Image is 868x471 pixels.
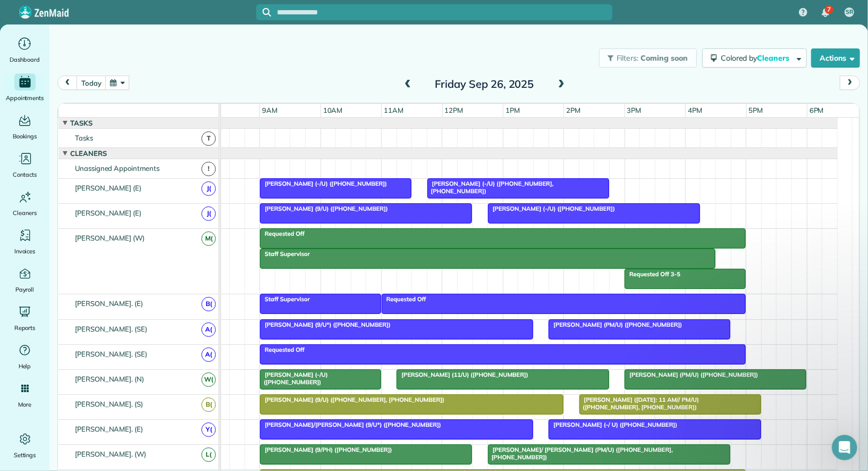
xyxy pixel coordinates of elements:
span: [PERSON_NAME] (PM/U) ([PHONE_NUMBER]) [624,371,759,378]
span: Appointments [6,93,44,103]
span: T [201,131,216,146]
iframe: Intercom live chat [832,435,857,460]
span: W( [201,373,216,387]
button: Colored byCleaners [702,48,807,68]
span: [PERSON_NAME]. (W) [73,450,148,458]
span: [PERSON_NAME] (9/U*) ([PHONE_NUMBER]) [259,321,391,328]
span: J( [201,181,216,196]
a: Dashboard [4,35,45,65]
span: Requested Off [259,230,305,237]
button: today [77,76,106,90]
span: [PERSON_NAME]. (N) [73,375,146,383]
span: [PERSON_NAME]/ [PERSON_NAME] (PM/U) ([PHONE_NUMBER], [PHONE_NUMBER]) [487,446,673,461]
span: [PERSON_NAME] (-/U) ([PHONE_NUMBER]) [259,180,387,187]
span: Dashboard [10,54,40,65]
span: Colored by [721,53,793,63]
button: Focus search [256,8,271,16]
span: 7 [827,5,831,14]
span: [PERSON_NAME] (-/U) ([PHONE_NUMBER]) [259,371,328,386]
span: 2pm [564,106,583,114]
span: [PERSON_NAME] (9/U) ([PHONE_NUMBER], [PHONE_NUMBER]) [259,396,445,403]
span: Contacts [13,169,37,180]
span: J( [201,206,216,221]
span: Y( [201,423,216,437]
span: Cleaners [13,208,37,218]
span: L( [201,448,216,462]
a: Contacts [4,150,45,180]
span: Settings [14,450,36,460]
span: B( [201,297,216,311]
span: [PERSON_NAME]. (E) [73,425,145,433]
span: More [18,399,31,410]
span: 9am [260,106,280,114]
a: Invoices [4,227,45,257]
button: next [840,76,860,90]
span: Bookings [13,131,37,142]
span: [PERSON_NAME] (11/U) ([PHONE_NUMBER]) [396,371,528,378]
a: Help [4,342,45,371]
span: 3pm [625,106,644,114]
span: Tasks [68,119,95,127]
span: Requested Off 3-5 [624,270,681,278]
span: [PERSON_NAME]. (E) [73,299,145,308]
button: Actions [811,48,860,68]
span: A( [201,348,216,362]
span: 11am [382,106,406,114]
button: prev [57,76,78,90]
span: [PERSON_NAME]. (SE) [73,325,149,333]
span: Cleaners [68,149,109,158]
a: Bookings [4,112,45,142]
span: [PERSON_NAME]. (SE) [73,350,149,358]
span: Staff Supervisor [259,295,310,303]
span: M( [201,232,216,246]
span: Requested Off [259,346,305,353]
span: [PERSON_NAME] (9/PH) ([PHONE_NUMBER]) [259,446,393,453]
span: Payroll [15,284,35,295]
span: ! [201,162,216,176]
span: 5pm [747,106,765,114]
span: [PERSON_NAME] (E) [73,209,144,217]
span: Requested Off [381,295,427,303]
a: Appointments [4,73,45,103]
span: [PERSON_NAME] (-/U) ([PHONE_NUMBER], [PHONE_NUMBER]) [427,180,554,195]
svg: Focus search [263,8,271,16]
span: [PERSON_NAME] (W) [73,234,147,242]
span: Invoices [14,246,36,257]
span: Unassigned Appointments [73,164,162,172]
h2: Friday Sep 26, 2025 [418,78,551,90]
span: 4pm [686,106,704,114]
span: [PERSON_NAME] (E) [73,184,144,192]
span: Help [19,361,31,371]
span: 1pm [503,106,522,114]
div: 7 unread notifications [814,1,837,24]
span: 6pm [807,106,826,114]
span: A( [201,323,216,337]
span: Cleaners [757,53,791,63]
span: [PERSON_NAME]. (S) [73,400,145,408]
span: 10am [321,106,345,114]
span: Reports [14,323,36,333]
span: [PERSON_NAME] (PM/U) ([PHONE_NUMBER]) [548,321,682,328]
span: Staff Supervisor [259,250,310,258]
span: [PERSON_NAME]/[PERSON_NAME] (9/U*) ([PHONE_NUMBER]) [259,421,442,428]
span: [PERSON_NAME] (-/ U) ([PHONE_NUMBER]) [548,421,678,428]
span: 12pm [443,106,466,114]
span: [PERSON_NAME] (9/U) ([PHONE_NUMBER]) [259,205,389,212]
span: Coming soon [641,53,688,63]
span: Tasks [73,134,95,142]
span: B( [201,398,216,412]
span: SR [846,8,853,16]
span: Filters: [617,53,639,63]
span: [PERSON_NAME] (-/U) ([PHONE_NUMBER]) [487,205,616,212]
a: Settings [4,431,45,460]
a: Payroll [4,265,45,295]
span: [PERSON_NAME] ([DATE]: 11 AM// PM/U) ([PHONE_NUMBER], [PHONE_NUMBER]) [579,396,700,411]
a: Cleaners [4,188,45,218]
a: Reports [4,303,45,333]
